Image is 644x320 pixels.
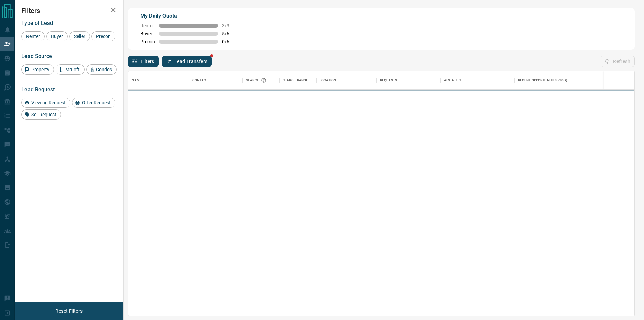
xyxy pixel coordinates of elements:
[377,71,441,90] div: Requests
[132,71,142,90] div: Name
[49,34,65,39] span: Buyer
[444,71,461,90] div: AI Status
[21,53,52,59] span: Lead Source
[279,71,316,90] div: Search Range
[21,86,55,93] span: Lead Request
[380,71,397,90] div: Requests
[320,71,336,90] div: Location
[21,20,53,26] span: Type of Lead
[91,31,115,41] div: Precon
[192,71,208,90] div: Contact
[21,64,54,75] div: Property
[246,71,268,90] div: Search
[316,71,377,90] div: Location
[29,100,68,105] span: Viewing Request
[51,305,87,317] button: Reset Filters
[86,64,117,75] div: Condos
[29,67,52,72] span: Property
[94,34,113,39] span: Precon
[21,98,70,108] div: Viewing Request
[56,64,85,75] div: MrLoft
[140,31,155,36] span: Buyer
[69,31,90,41] div: Seller
[140,23,155,28] span: Renter
[518,71,567,90] div: Recent Opportunities (30d)
[222,23,237,28] span: 3 / 3
[72,34,88,39] span: Seller
[515,71,604,90] div: Recent Opportunities (30d)
[24,34,42,39] span: Renter
[140,12,237,20] p: My Daily Quota
[128,71,189,90] div: Name
[162,56,212,67] button: Lead Transfers
[222,39,237,44] span: 0 / 6
[128,56,159,67] button: Filters
[21,31,45,41] div: Renter
[441,71,515,90] div: AI Status
[72,98,115,108] div: Offer Request
[21,109,61,120] div: Sell Request
[94,67,114,72] span: Condos
[140,39,155,44] span: Precon
[46,31,68,41] div: Buyer
[63,67,82,72] span: MrLoft
[222,31,237,36] span: 5 / 6
[283,71,308,90] div: Search Range
[29,112,59,117] span: Sell Request
[189,71,243,90] div: Contact
[21,7,117,15] h2: Filters
[79,100,113,105] span: Offer Request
